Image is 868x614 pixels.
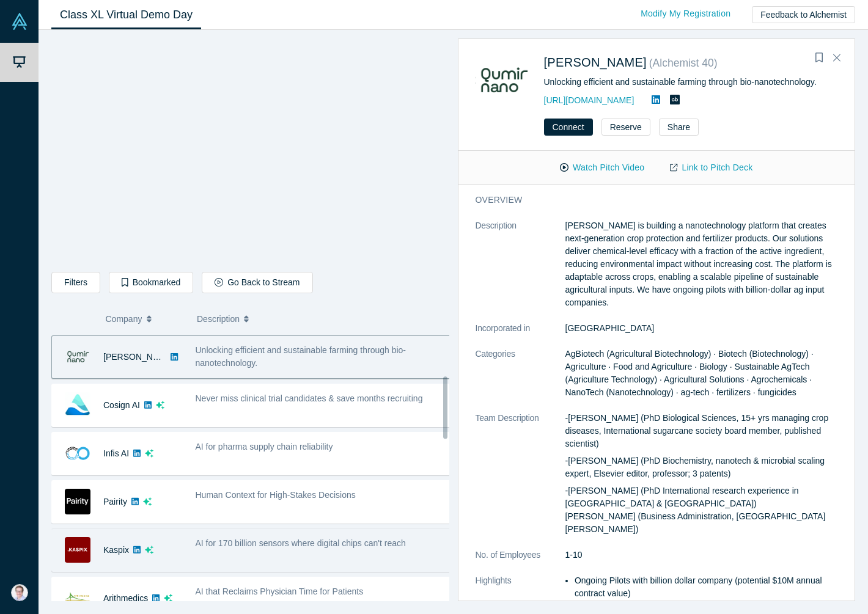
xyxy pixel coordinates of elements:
dt: No. of Employees [476,549,565,574]
a: [PERSON_NAME] [103,352,174,362]
button: Share [659,119,699,136]
button: Connect [544,119,593,136]
div: Unlocking efficient and sustainable farming through bio-nanotechnology. [544,76,838,89]
a: Arithmedics [103,593,148,603]
button: Company [106,306,185,332]
iframe: Qumir Nano [52,40,449,263]
span: Unlocking efficient and sustainable farming through bio-nanotechnology. [196,345,406,368]
span: Never miss clinical trial candidates & save months recruiting [196,393,423,403]
a: Cosign AI [103,400,140,410]
svg: dsa ai sparkles [143,497,152,506]
svg: dsa ai sparkles [164,594,172,602]
img: Infis AI's Logo [65,440,90,466]
button: Go Back to Stream [202,272,312,293]
dt: Categories [476,348,565,412]
p: -[PERSON_NAME] (PhD Biochemistry, nanotech & microbial scaling expert, Elsevier editor, professor... [565,455,847,480]
span: AgBiotech (Agricultural Biotechnology) · Biotech (Biotechnology) · Agriculture · Food and Agricul... [565,349,814,397]
a: Link to Pitch Deck [657,157,765,178]
img: Arithmedics's Logo [65,585,90,611]
p: -[PERSON_NAME] (PhD Biological Sciences, 15+ yrs managing crop diseases, International sugarcane ... [565,412,847,450]
p: -[PERSON_NAME] (PhD International research experience in [GEOGRAPHIC_DATA] & [GEOGRAPHIC_DATA]) [... [565,484,847,536]
a: [URL][DOMAIN_NAME] [544,95,634,105]
img: Qumir Nano's Logo [476,53,531,108]
a: Infis AI [103,448,129,458]
span: Human Context for High-Stakes Decisions [196,490,356,500]
span: AI for 170 billion sensors where digital chips can't reach [196,538,406,548]
svg: dsa ai sparkles [156,401,164,409]
h3: overview [476,194,830,206]
a: Class XL Virtual Demo Day [51,1,201,29]
img: Pairity's Logo [65,489,90,514]
dt: Incorporated in [476,322,565,348]
dt: Team Description [476,412,565,549]
dd: 1-10 [565,549,847,561]
a: Kaspix [103,545,129,555]
a: Modify My Registration [628,3,743,24]
button: Filters [51,272,100,293]
button: Watch Pitch Video [547,157,657,178]
a: [PERSON_NAME] [544,56,647,69]
button: Reserve [601,119,650,136]
svg: dsa ai sparkles [145,449,153,458]
img: Eric Ver Ploeg's Account [11,584,28,601]
img: Cosign AI's Logo [65,392,90,418]
span: Description [197,306,240,332]
dd: [GEOGRAPHIC_DATA] [565,322,847,335]
button: Description [197,306,441,332]
button: Bookmark [811,49,828,67]
img: Alchemist Vault Logo [11,13,28,30]
dt: Description [476,219,565,322]
small: ( Alchemist 40 ) [649,57,718,69]
a: Pairity [103,497,127,506]
img: Kaspix's Logo [65,537,90,563]
button: Close [828,48,846,68]
img: Qumir Nano's Logo [65,344,90,370]
li: Ongoing Pilots with billion dollar company (potential $10M annual contract value) [575,574,847,600]
span: AI that Reclaims Physician Time for Patients [196,587,364,596]
span: Company [106,306,142,332]
p: [PERSON_NAME] is building a nanotechnology platform that creates next-generation crop protection ... [565,219,847,309]
button: Bookmarked [109,272,193,293]
svg: dsa ai sparkles [145,546,153,554]
button: Feedback to Alchemist [752,6,855,23]
span: AI for pharma supply chain reliability [196,442,333,451]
